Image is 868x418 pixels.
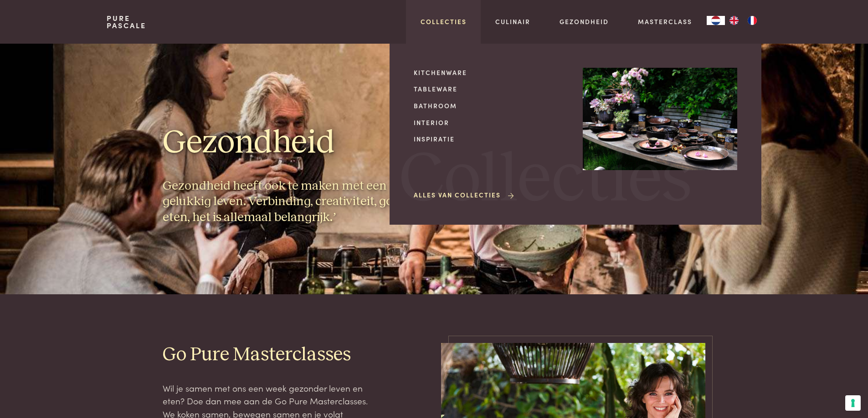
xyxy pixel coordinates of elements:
[725,16,743,25] a: EN
[495,17,530,26] a: Culinair
[414,68,568,77] a: Kitchenware
[421,17,467,26] a: Collecties
[414,84,568,94] a: Tableware
[707,16,725,25] div: Language
[845,395,861,411] button: Uw voorkeuren voor toestemming voor trackingtechnologieën
[414,134,568,144] a: Inspiratie
[414,101,568,111] a: Bathroom
[725,16,761,25] ul: Language list
[163,178,427,226] h3: Gezondheid heeft ook te maken met een gelukkig leven. Verbinding, creativiteit, goed eten, het is...
[707,16,761,25] aside: Language selected: Nederlands
[414,190,515,200] a: Alles van Collecties
[583,68,737,171] img: Collecties
[414,118,568,127] a: Interior
[707,16,725,25] a: NL
[107,15,146,29] a: PurePascale
[560,17,609,26] a: Gezondheid
[163,343,371,367] h2: Go Pure Masterclasses
[743,16,761,25] a: FR
[163,122,427,163] h1: Gezondheid
[399,145,692,215] span: Collecties
[638,17,692,26] a: Masterclass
